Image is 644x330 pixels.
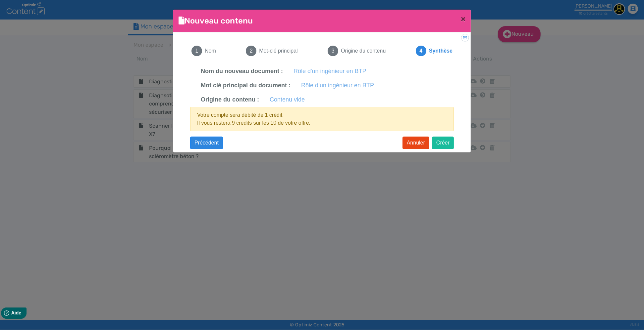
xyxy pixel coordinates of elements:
[402,137,429,149] button: Annuler
[34,5,44,11] span: Aide
[197,120,309,126] span: Il vous restera 9 crédits sur les 10 de votre offre
[205,47,216,55] span: Nom
[259,47,297,55] span: Mot-clé principal
[432,137,454,149] button: Créer
[201,81,291,90] label: Mot clé principal du document :
[190,137,223,149] button: Précédent
[294,67,366,76] label: Rôle d'un ingénieur en BTP
[191,46,202,56] span: 1
[456,10,471,28] button: Close
[179,15,253,27] h4: Nouveau contenu
[328,46,338,56] span: 3
[416,46,426,56] span: 4
[246,46,256,56] span: 2
[238,38,305,64] button: 2Mot-clé principal
[190,107,454,131] div: Votre compte sera débité de 1 crédit. .
[341,47,386,55] span: Origine du contenu
[201,67,283,76] label: Nom du nouveau document :
[301,81,374,90] label: Rôle d’un ingénieur en BTP
[184,38,224,64] button: 1Nom
[429,47,453,55] span: Synthèse
[320,38,394,64] button: 3Origine du contenu
[270,95,305,104] label: Contenu vide
[461,14,465,23] span: ×
[201,95,259,104] label: Origine du contenu :
[408,38,460,64] button: 4Synthèse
